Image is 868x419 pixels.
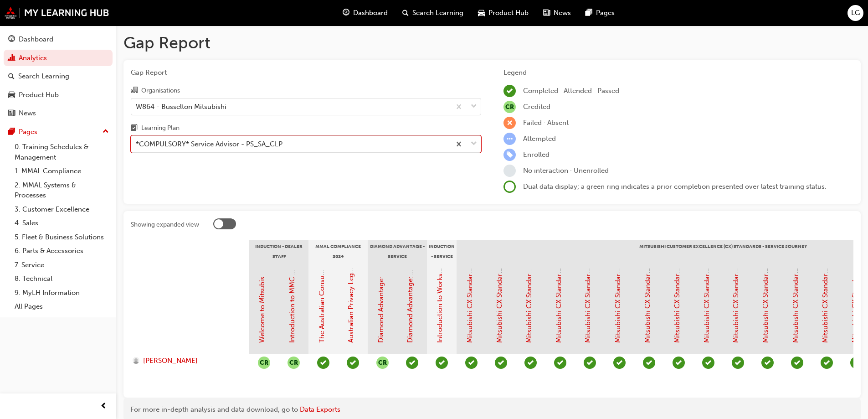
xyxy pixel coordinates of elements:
span: guage-icon [8,36,15,44]
span: Dual data display; a green ring indicates a prior completion presented over latest training status. [523,182,827,191]
span: learningRecordVerb_PASS-icon [406,357,418,369]
a: 4. Sales [11,216,113,230]
div: Showing expanded view [131,220,199,229]
span: Attempted [523,134,556,143]
span: learningRecordVerb_PASS-icon [643,357,655,369]
span: learningRecordVerb_ENROLL-icon [503,149,516,161]
span: learningRecordVerb_PASS-icon [554,357,566,369]
span: prev-icon [100,401,107,412]
span: learningRecordVerb_FAIL-icon [503,117,516,129]
span: learningRecordVerb_PASS-icon [673,357,685,369]
span: organisation-icon [131,87,138,95]
span: learningRecordVerb_PASS-icon [761,357,774,369]
span: car-icon [478,7,485,19]
a: News [4,105,113,122]
span: Completed · Attended · Passed [523,87,619,95]
span: up-icon [103,126,109,138]
a: Product Hub [4,87,113,103]
div: MMAL Compliance 2024 [308,240,368,263]
a: news-iconNews [536,4,578,22]
span: Pages [596,8,615,18]
a: 2. MMAL Systems & Processes [11,178,113,202]
h1: Gap Report [123,33,861,53]
button: Pages [4,124,113,140]
span: learningRecordVerb_COMPLETE-icon [503,85,516,97]
a: 6. Parts & Accessories [11,244,113,258]
span: Dashboard [353,8,388,18]
div: Search Learning [18,71,69,82]
a: Mitsubishi CX Standards - Introduction [466,220,474,343]
a: Search Learning [4,68,113,85]
span: pages-icon [8,128,15,136]
div: Induction - Service Advisor [427,240,457,263]
span: null-icon [503,101,516,113]
span: LG [851,8,860,18]
span: Search Learning [412,8,463,18]
a: Analytics [4,50,113,67]
button: null-icon [258,357,270,369]
span: search-icon [8,72,15,81]
button: null-icon [288,357,300,369]
a: Dashboard [4,31,113,48]
span: search-icon [402,7,409,19]
div: Dashboard [19,34,53,45]
span: learningRecordVerb_PASS-icon [524,357,537,369]
div: *COMPULSORY* Service Advisor - PS_SA_CLP [136,139,282,150]
span: learningRecordVerb_PASS-icon [584,357,596,369]
a: All Pages [11,300,113,314]
span: learningRecordVerb_PASS-icon [347,357,359,369]
div: Legend [503,67,853,78]
span: learningRecordVerb_ATTEMPT-icon [503,133,516,145]
a: Data Exports [300,405,340,414]
div: Learning Plan [141,124,180,133]
div: Pages [19,127,37,137]
span: Failed · Absent [523,119,569,127]
a: Diamond Advantage: Fundamentals [377,230,385,343]
span: [PERSON_NAME] [143,356,198,366]
span: Credited [523,103,550,111]
span: down-icon [471,138,477,150]
span: Gap Report [131,67,481,78]
a: 5. Fleet & Business Solutions [11,230,113,244]
button: null-icon [376,357,389,369]
span: learningRecordVerb_PASS-icon [850,357,863,369]
span: learningplan-icon [131,124,138,133]
div: W864 - Busselton Mitsubishi [136,101,226,112]
a: 3. Customer Excellence [11,202,113,217]
span: car-icon [8,91,15,99]
img: mmal [5,7,109,19]
span: news-icon [8,109,15,118]
span: news-icon [543,7,550,19]
span: learningRecordVerb_NONE-icon [503,165,516,177]
span: guage-icon [343,7,349,19]
span: learningRecordVerb_PASS-icon [317,357,329,369]
a: guage-iconDashboard [335,4,395,22]
div: News [19,108,36,119]
span: chart-icon [8,54,15,62]
div: Induction - Dealer Staff [249,240,308,263]
span: learningRecordVerb_PASS-icon [702,357,714,369]
span: News [554,8,571,18]
a: 7. Service [11,258,113,272]
span: learningRecordVerb_PASS-icon [791,357,803,369]
span: learningRecordVerb_PASS-icon [465,357,478,369]
span: learningRecordVerb_PASS-icon [613,357,626,369]
div: Organisations [141,86,180,95]
a: 1. MMAL Compliance [11,164,113,178]
div: Product Hub [19,90,59,100]
span: learningRecordVerb_PASS-icon [495,357,507,369]
button: LG [847,5,863,21]
span: Product Hub [488,8,529,18]
a: search-iconSearch Learning [395,4,471,22]
span: learningRecordVerb_PASS-icon [436,357,448,369]
span: pages-icon [586,7,592,19]
div: For more in-depth analysis and data download, go to [130,404,854,415]
a: 0. Training Schedules & Management [11,140,113,164]
a: car-iconProduct Hub [471,4,536,22]
a: [PERSON_NAME] [133,356,241,366]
